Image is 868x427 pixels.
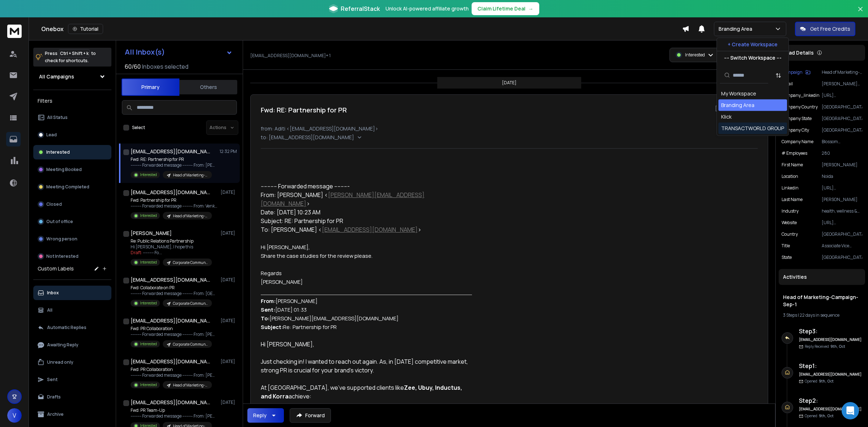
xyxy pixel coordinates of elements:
button: Meeting Completed [33,180,111,194]
p: Fwd: PR Team-Up [131,407,217,413]
p: Awaiting Reply [47,342,78,348]
button: Inbox [33,286,111,300]
p: Drafts [47,394,61,400]
span: Ctrl + Shift + k [59,49,90,57]
p: Unlock AI-powered affiliate growth [386,5,469,12]
p: [URL][DOMAIN_NAME][PERSON_NAME] [822,185,862,191]
button: Get Free Credits [795,22,855,36]
p: 12:32 PM [220,149,237,154]
button: All Campaigns [33,69,111,84]
p: [GEOGRAPHIC_DATA] [822,104,862,110]
button: All [33,303,111,317]
button: Automatic Replies [33,320,111,335]
button: Meeting Booked [33,162,111,177]
p: Company State [782,116,812,121]
p: Sent [47,377,58,383]
p: Head of Marketing-Campaign-Sep-1 [822,69,862,75]
button: Drafts [33,390,111,404]
p: Press to check for shortcuts. [45,50,96,64]
p: [DATE] [221,189,237,195]
button: Awaiting Reply [33,338,111,352]
span: 22 days in sequence [800,312,839,318]
p: Fwd: RE: Partnership for PR [131,157,217,162]
span: → [528,5,533,12]
p: [GEOGRAPHIC_DATA] [822,231,862,237]
p: Fwd: Partnership for PR [131,197,217,203]
p: Inbox [47,290,59,296]
p: Head of Marketing-Campaign-Sep-1 [173,172,208,178]
p: [URL][DOMAIN_NAME] [822,93,862,98]
strong: Sent: [261,306,275,313]
p: [DATE] [221,400,237,405]
p: Lead Details [783,49,814,56]
div: TRANSACTWORLD GROUP [721,125,784,132]
p: Not Interested [46,253,78,259]
p: ---------- Forwarded message --------- From: [PERSON_NAME] [131,372,217,378]
span: 9th, Oct [819,379,834,384]
p: [GEOGRAPHIC_DATA] [822,255,862,260]
p: ---------- Forwarded message --------- From: [PERSON_NAME] [131,162,217,168]
p: ---------- Forwarded message --------- From: Venkatesh [131,203,217,209]
div: At [GEOGRAPHIC_DATA], we’ve supported clients like achieve: [261,383,472,401]
p: Country [782,231,798,237]
p: Meeting Booked [46,167,82,172]
p: All Status [47,115,68,120]
button: Close banner [856,4,865,22]
button: V [7,408,22,423]
p: Fwd: PR Collaboration [131,326,217,332]
h1: [PERSON_NAME] [131,230,172,237]
h6: Step 3 : [799,327,862,336]
p: [DATE] : 12:32 pm [715,105,758,112]
p: Corporate Communications-Campaign-Sep-1 [173,342,208,347]
p: Branding Area [719,25,755,33]
h1: [EMAIL_ADDRESS][DOMAIN_NAME] +1 [131,189,210,196]
p: health, wellness & fitness [822,208,862,214]
div: Branding Area [721,102,754,109]
p: Interested [685,52,705,58]
span: ReferralStack [341,4,380,13]
span: Hi [PERSON_NAME], [261,243,310,251]
p: location [782,174,798,179]
div: Klick [721,113,732,120]
h1: Fwd: RE: Partnership for PR [261,105,347,115]
p: Campaign [782,69,803,75]
div: Reply [253,412,267,419]
div: Subject: RE: Partnership for PR [261,217,472,225]
strong: Subject: [261,323,283,330]
h1: All Campaigns [39,73,74,80]
p: Interested [140,300,157,306]
button: Forward [290,408,331,423]
button: Sort by Sort A-Z [771,68,786,82]
button: Unread only [33,355,111,370]
p: Get Free Credits [810,25,850,33]
p: Interested [46,149,70,155]
div: Date: [DATE] 10:23 AM [261,208,472,217]
span: 60 / 60 [125,62,141,71]
p: to: [EMAIL_ADDRESS][DOMAIN_NAME] [261,134,355,141]
p: Closed [46,201,62,207]
div: Onebox [41,24,682,34]
h6: Step 2 : [799,396,862,405]
h1: [EMAIL_ADDRESS][DOMAIN_NAME] +1 [131,317,210,324]
a: [EMAIL_ADDRESS][DOMAIN_NAME] [322,226,418,234]
h1: [EMAIL_ADDRESS][DOMAIN_NAME] +1 [131,276,210,283]
p: + Create Workspace [728,41,778,48]
p: Company City [782,127,809,133]
p: Meeting Completed [46,184,89,190]
h6: [EMAIL_ADDRESS][DOMAIN_NAME] [799,372,862,377]
p: from: Aditi <[EMAIL_ADDRESS][DOMAIN_NAME]> [261,125,758,132]
p: Company Country [782,104,818,110]
button: Primary [122,78,179,96]
h1: [EMAIL_ADDRESS][DOMAIN_NAME] [131,399,210,406]
p: # Employees [782,150,807,156]
p: First Name [782,162,803,168]
p: Fwd: PR Collaboration [131,367,217,372]
p: Out of office [46,219,73,225]
p: Noida [822,174,862,179]
button: + Create Workspace [717,38,788,51]
p: [PERSON_NAME][EMAIL_ADDRESS][DOMAIN_NAME] [822,81,862,87]
button: Archive [33,407,111,422]
a: [PERSON_NAME][EMAIL_ADDRESS][DOMAIN_NAME] [261,191,425,208]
